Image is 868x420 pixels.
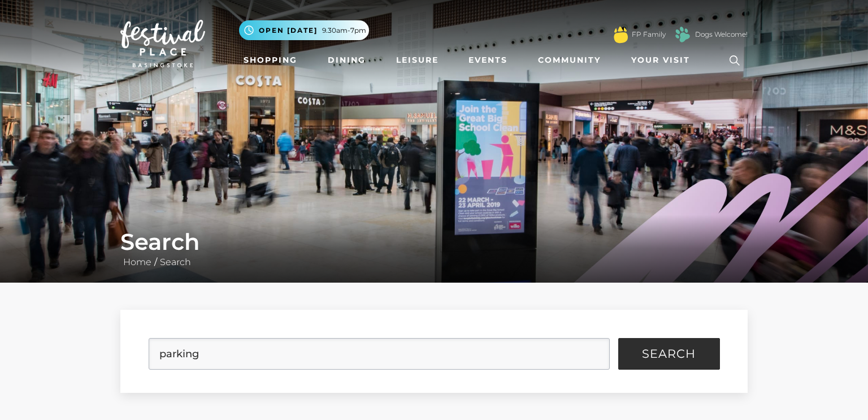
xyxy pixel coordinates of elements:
[239,20,369,40] button: Open [DATE] 9.30am-7pm
[464,50,512,71] a: Events
[631,54,690,66] span: Your Visit
[533,50,605,71] a: Community
[323,50,370,71] a: Dining
[239,50,302,71] a: Shopping
[627,50,700,71] a: Your Visit
[157,257,194,267] a: Search
[618,338,720,370] button: Search
[120,228,748,256] h1: Search
[642,348,696,360] span: Search
[632,29,666,40] a: FP Family
[112,228,756,269] div: /
[322,25,366,36] span: 9.30am-7pm
[120,257,154,267] a: Home
[120,20,205,67] img: Festival Place Logo
[695,29,748,40] a: Dogs Welcome!
[259,25,318,36] span: Open [DATE]
[149,338,610,370] input: Search Site
[392,50,443,71] a: Leisure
